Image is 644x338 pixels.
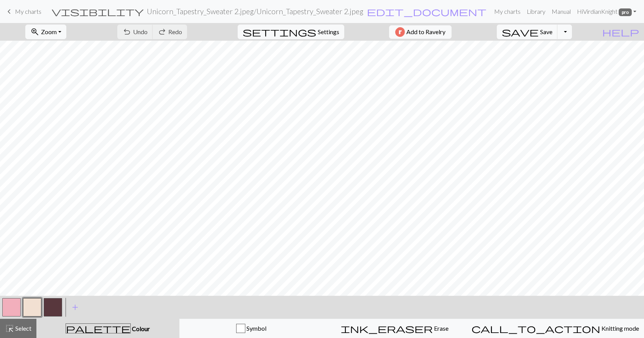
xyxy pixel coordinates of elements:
span: Save [540,28,552,35]
span: save [502,26,539,37]
span: Knitting mode [600,325,639,332]
span: My charts [15,8,41,15]
span: Symbol [245,325,266,332]
a: Library [524,4,549,19]
span: pro [619,8,632,16]
i: Settings [243,27,316,36]
span: settings [243,26,316,37]
span: add [71,302,80,313]
button: Knitting mode [467,319,644,338]
span: Settings [318,27,339,36]
button: Colour [36,319,179,338]
a: My charts [5,5,41,18]
span: zoom_in [30,26,39,37]
a: HiVirdianKnight pro [574,4,639,19]
button: Save [497,25,558,39]
span: keyboard_arrow_left [5,6,14,17]
span: ink_eraser [341,323,433,334]
button: SettingsSettings [238,25,344,39]
a: My charts [491,4,524,19]
button: Zoom [25,25,66,39]
button: Symbol [179,319,323,338]
span: Colour [131,325,150,332]
span: Erase [433,325,449,332]
span: Zoom [41,28,57,35]
h2: Unicorn_Tapestry_Sweater 2.jpeg / Unicorn_Tapestry_Sweater 2.jpeg [147,7,363,16]
span: visibility [52,6,144,17]
span: call_to_action [472,323,600,334]
button: Erase [323,319,467,338]
img: Ravelry [395,27,405,37]
span: highlight_alt [5,323,14,334]
span: help [602,26,639,37]
span: palette [66,323,130,334]
span: edit_document [367,6,486,17]
span: Select [14,325,31,332]
a: Manual [549,4,574,19]
span: Add to Ravelry [406,27,445,37]
button: Add to Ravelry [389,25,452,39]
